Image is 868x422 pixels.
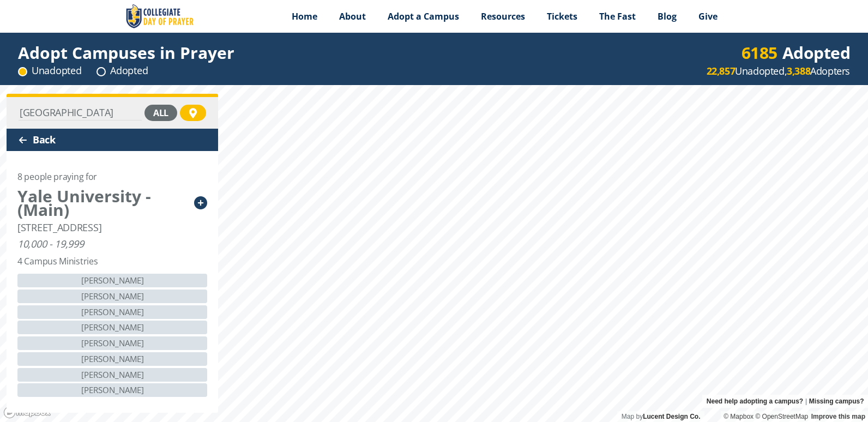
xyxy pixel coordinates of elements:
span: Home [292,10,317,22]
span: Blog [658,10,677,22]
div: Adopted [742,46,851,59]
div: [PERSON_NAME] [17,274,207,287]
div: [PERSON_NAME] [17,383,207,397]
div: [PERSON_NAME] [17,336,207,350]
a: Home [281,3,328,30]
div: Unadopted [18,64,81,77]
a: Blog [647,3,688,30]
a: Mapbox logo [3,406,51,419]
div: [PERSON_NAME] [17,305,207,319]
div: [PERSON_NAME] [17,321,207,334]
a: Give [688,3,728,30]
div: 10,000 - 19,999 [17,238,84,249]
div: Adopt Campuses in Prayer [18,46,234,59]
strong: 3,388 [787,64,810,77]
a: The Fast [588,3,647,30]
div: 6185 [742,46,777,59]
input: Find Your Campus [19,105,142,120]
div: [PERSON_NAME] [17,290,207,303]
a: Need help adopting a campus? [707,395,803,408]
a: Lucent Design Co. [643,413,700,420]
a: About [328,3,377,30]
a: Tickets [536,3,588,30]
a: OpenStreetMap [755,413,808,420]
span: Give [698,10,718,22]
div: [PERSON_NAME] [17,352,207,366]
strong: 22,857 [707,64,736,77]
span: About [339,10,366,22]
a: Adopt a Campus [377,3,470,30]
div: 8 people praying for [17,170,97,184]
a: Resources [470,3,536,30]
div: Unadopted, Adopters [707,64,850,78]
div: Map by [617,411,704,422]
div: all [144,105,177,121]
a: Improve this map [811,413,865,420]
span: Tickets [547,10,577,22]
a: Mapbox [724,413,754,420]
div: | [702,395,868,408]
div: [PERSON_NAME] [17,368,207,382]
div: Adopted [97,64,148,77]
span: Resources [481,10,525,22]
span: Adopt a Campus [388,10,459,22]
span: The Fast [599,10,636,22]
div: Yale University - (Main) [17,189,189,216]
div: Back [7,129,218,151]
a: Missing campus? [809,395,864,408]
div: 4 Campus Ministries [17,255,98,268]
div: [STREET_ADDRESS] [17,222,101,233]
